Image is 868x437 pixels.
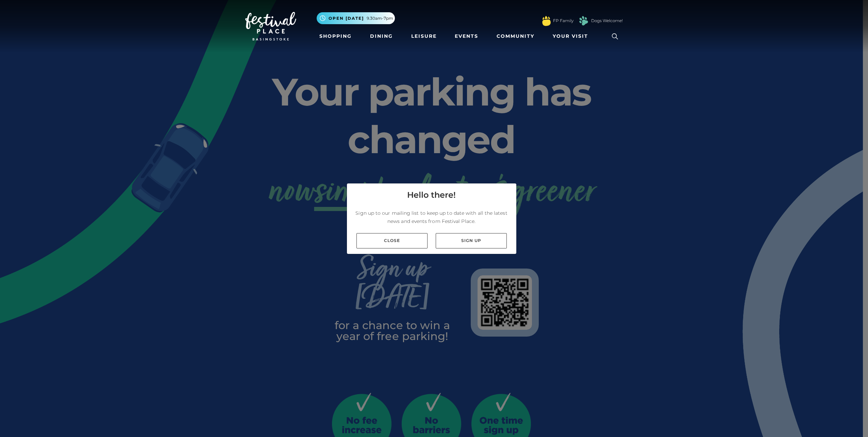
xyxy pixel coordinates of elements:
a: Dogs Welcome! [591,18,623,24]
span: 9.30am-7pm [367,15,393,21]
a: Events [452,30,481,43]
h4: Hello there! [407,189,456,201]
span: Open [DATE] [329,15,364,21]
button: Open [DATE] 9.30am-7pm [317,12,395,24]
a: Community [494,30,537,43]
a: Sign up [436,233,507,248]
a: Your Visit [550,30,594,43]
img: Festival Place Logo [245,12,296,41]
span: Your Visit [553,33,588,40]
a: FP Family [553,18,573,24]
a: Leisure [408,30,439,43]
a: Shopping [317,30,354,43]
a: Dining [367,30,396,43]
a: Close [356,233,428,248]
p: Sign up to our mailing list to keep up to date with all the latest news and events from Festival ... [352,209,511,225]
